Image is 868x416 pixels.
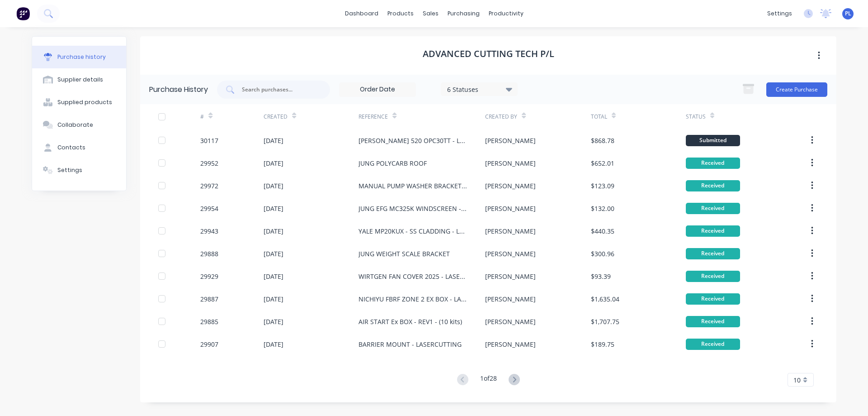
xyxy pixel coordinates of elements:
[16,7,30,20] img: Factory
[766,82,827,97] button: Create Purchase
[686,203,740,214] div: Received
[57,121,93,129] div: Collaborate
[686,135,740,146] div: Submitted
[200,113,204,121] div: #
[485,272,536,281] div: [PERSON_NAME]
[264,113,288,121] div: Created
[264,294,283,304] div: [DATE]
[359,249,450,258] div: JUNG WEIGHT SCALE BRACKET
[264,158,283,168] div: [DATE]
[264,339,283,349] div: [DATE]
[485,136,536,145] div: [PERSON_NAME]
[845,10,851,18] span: PL
[200,339,218,349] div: 29907
[200,158,218,168] div: 29952
[686,248,740,259] div: Received
[32,91,126,114] button: Supplied products
[340,83,415,96] input: Order Date
[359,136,467,145] div: [PERSON_NAME] 520 OPC30TT - LASERCUTTING
[57,143,85,152] div: Contacts
[264,181,283,191] div: [DATE]
[264,136,283,145] div: [DATE]
[591,158,614,168] div: $652.01
[32,136,126,159] button: Contacts
[591,113,607,121] div: Total
[423,48,554,59] h1: ADVANCED CUTTING TECH P/L
[200,272,218,281] div: 29929
[443,7,484,20] div: purchasing
[359,226,467,236] div: YALE MP20KUX - SS CLADDING - LASERCUTTING
[418,7,443,20] div: sales
[359,294,467,304] div: NICHIYU FBRF ZONE 2 EX BOX - LASERCUTTING
[241,85,316,94] input: Search purchases...
[591,294,619,304] div: $1,635.04
[591,226,614,236] div: $440.35
[383,7,418,20] div: products
[591,272,611,281] div: $93.39
[686,225,740,237] div: Received
[485,226,536,236] div: [PERSON_NAME]
[264,204,283,213] div: [DATE]
[264,272,283,281] div: [DATE]
[57,166,82,174] div: Settings
[591,204,614,213] div: $132.00
[591,181,614,191] div: $123.09
[793,375,801,385] span: 10
[485,158,536,168] div: [PERSON_NAME]
[686,180,740,191] div: Received
[686,293,740,305] div: Received
[200,136,218,145] div: 30117
[359,339,462,349] div: BARRIER MOUNT - LASERCUTTING
[686,316,740,327] div: Received
[149,84,208,95] div: Purchase History
[480,373,497,387] div: 1 of 28
[200,181,218,191] div: 29972
[200,226,218,236] div: 29943
[485,249,536,258] div: [PERSON_NAME]
[686,158,740,169] div: Received
[32,159,126,182] button: Settings
[447,84,512,94] div: 6 Statuses
[340,7,383,20] a: dashboard
[32,68,126,91] button: Supplier details
[264,317,283,326] div: [DATE]
[57,53,106,61] div: Purchase history
[763,7,797,20] div: settings
[485,339,536,349] div: [PERSON_NAME]
[359,317,462,326] div: AIR START Ex BOX - REV1 - (10 kits)
[359,181,467,191] div: MANUAL PUMP WASHER BRACKETS X 10
[359,158,427,168] div: JUNG POLYCARB ROOF
[57,76,103,84] div: Supplier details
[264,226,283,236] div: [DATE]
[32,46,126,68] button: Purchase history
[485,204,536,213] div: [PERSON_NAME]
[359,113,388,121] div: Reference
[686,113,706,121] div: Status
[485,181,536,191] div: [PERSON_NAME]
[200,317,218,326] div: 29885
[591,317,619,326] div: $1,707.75
[57,98,112,106] div: Supplied products
[200,204,218,213] div: 29954
[484,7,528,20] div: productivity
[200,294,218,304] div: 29887
[686,339,740,350] div: Received
[686,271,740,282] div: Received
[591,136,614,145] div: $868.78
[591,339,614,349] div: $189.75
[359,204,467,213] div: JUNG EFG MC325K WINDSCREEN - LASERCUTTING
[200,249,218,258] div: 29888
[485,317,536,326] div: [PERSON_NAME]
[264,249,283,258] div: [DATE]
[485,113,517,121] div: Created By
[485,294,536,304] div: [PERSON_NAME]
[359,272,467,281] div: WIRTGEN FAN COVER 2025 - LASERCUTTING
[32,114,126,136] button: Collaborate
[591,249,614,258] div: $300.96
